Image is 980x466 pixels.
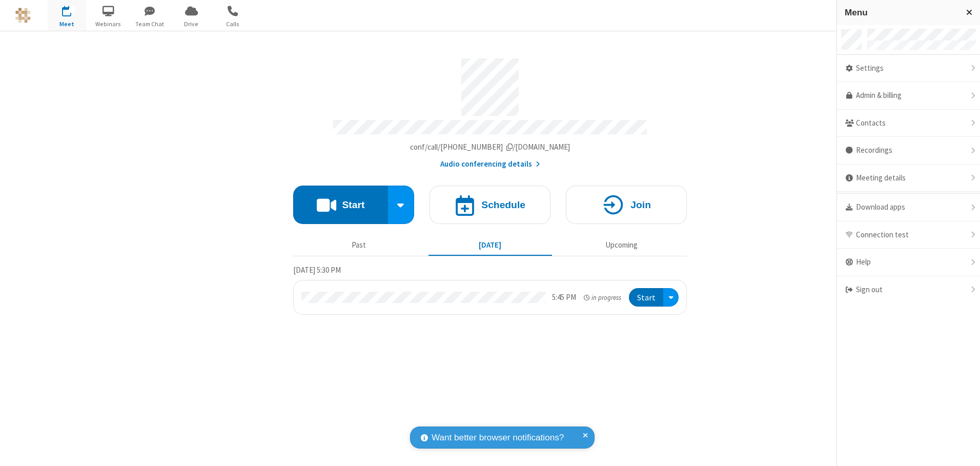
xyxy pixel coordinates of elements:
div: Meeting details [837,165,980,192]
h4: Join [630,200,651,210]
button: Join [566,186,687,224]
div: Open menu [663,288,679,307]
span: Meet [48,19,86,29]
h4: Schedule [481,200,525,210]
div: Help [837,249,980,276]
div: Download apps [837,194,980,221]
a: Admin & billing [837,82,980,110]
button: Upcoming [560,235,683,255]
span: [DATE] 5:30 PM [293,265,341,275]
span: Webinars [89,19,128,29]
h4: Start [342,200,364,210]
div: Contacts [837,110,980,137]
button: Start [629,288,663,307]
span: Drive [172,19,211,29]
span: Want better browser notifications? [432,431,564,444]
iframe: Chat [954,439,972,459]
section: Today's Meetings [293,264,687,315]
button: Audio conferencing details [440,158,540,170]
div: Settings [837,55,980,83]
div: 1 [69,6,76,13]
span: Copy my meeting room link [410,142,570,152]
span: Team Chat [131,19,169,29]
div: Recordings [837,137,980,165]
button: Schedule [430,186,550,224]
div: Connection test [837,221,980,249]
button: Start [293,186,388,224]
span: Calls [214,19,252,29]
button: [DATE] [428,235,552,255]
section: Account details [293,51,687,170]
img: QA Selenium DO NOT DELETE OR CHANGE [15,8,31,23]
div: 5:45 PM [552,292,576,303]
button: Past [297,235,421,255]
h3: Menu [845,8,957,17]
div: Sign out [837,276,980,303]
em: in progress [584,293,621,302]
div: Start conference options [388,186,415,224]
button: Copy my meeting room linkCopy my meeting room link [410,141,570,153]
